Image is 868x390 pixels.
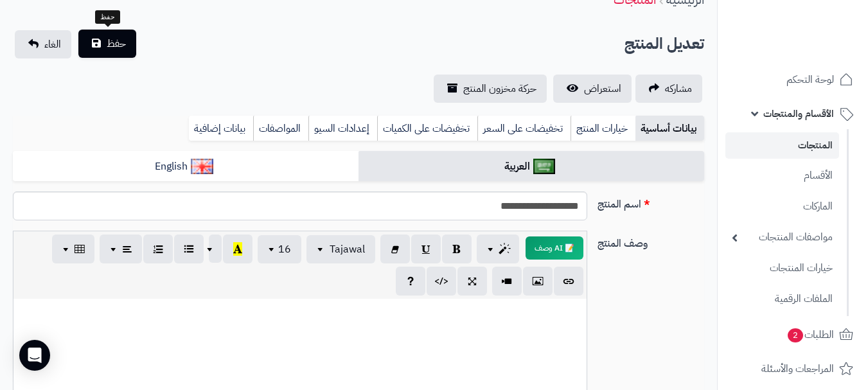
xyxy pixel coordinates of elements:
[463,81,536,96] span: حركة مخزون المنتج
[624,31,704,57] h2: تعديل المنتج
[95,10,120,24] div: حفظ
[191,159,213,174] img: English
[788,328,803,342] span: 2
[635,116,704,141] a: بيانات أساسية
[725,285,839,313] a: الملفات الرقمية
[665,81,692,96] span: مشاركه
[330,242,365,257] span: Tajawal
[725,254,839,282] a: خيارات المنتجات
[584,81,621,96] span: استعراض
[258,235,301,263] button: 16
[15,30,71,58] a: الغاء
[278,242,291,257] span: 16
[571,116,635,141] a: خيارات المنتج
[377,116,477,141] a: تخفيضات على الكميات
[781,34,856,61] img: logo-2.png
[725,193,839,220] a: الماركات
[725,64,860,95] a: لوحة التحكم
[763,105,834,123] span: الأقسام والمنتجات
[359,151,704,182] a: العربية
[253,116,308,141] a: المواصفات
[533,159,556,174] img: العربية
[78,30,136,58] button: حفظ
[434,75,547,103] a: حركة مخزون المنتج
[13,151,359,182] a: English
[189,116,253,141] a: بيانات إضافية
[725,132,839,159] a: المنتجات
[761,360,834,378] span: المراجعات والأسئلة
[786,71,834,89] span: لوحة التحكم
[19,340,50,371] div: Open Intercom Messenger
[725,162,839,190] a: الأقسام
[526,236,583,260] button: 📝 AI وصف
[725,319,860,350] a: الطلبات2
[725,353,860,384] a: المراجعات والأسئلة
[107,36,126,51] span: حفظ
[44,37,61,52] span: الغاء
[592,191,709,212] label: اسم المنتج
[553,75,632,103] a: استعراض
[725,224,839,251] a: مواصفات المنتجات
[592,231,709,251] label: وصف المنتج
[308,116,377,141] a: إعدادات السيو
[786,326,834,344] span: الطلبات
[635,75,702,103] a: مشاركه
[306,235,375,263] button: Tajawal
[477,116,571,141] a: تخفيضات على السعر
